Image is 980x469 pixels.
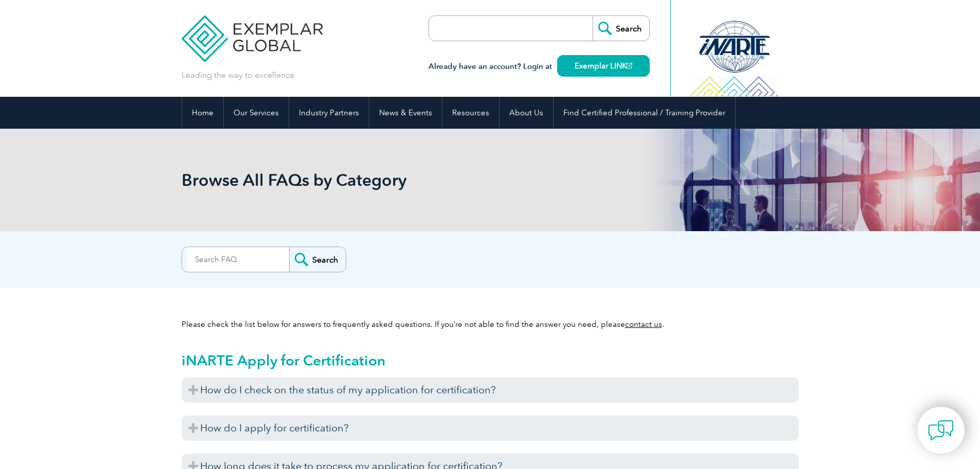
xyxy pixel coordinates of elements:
[289,247,346,272] input: Search
[182,319,799,330] p: Please check the list below for answers to frequently asked questions. If you’re not able to find...
[182,70,294,81] p: Leading the way to excellence
[627,63,632,68] img: open_square.png
[429,60,650,73] h3: Already have an account? Login at
[224,97,289,129] a: Our Services
[593,16,649,41] input: Search
[500,97,553,129] a: About Us
[187,247,289,272] input: Search FAQ
[625,320,662,329] a: contact us
[442,97,499,129] a: Resources
[182,415,799,441] h3: How do I apply for certification?
[557,55,650,77] a: Exemplar LINK
[182,170,577,190] h1: Browse All FAQs by Category
[369,97,442,129] a: News & Events
[182,377,799,403] h3: How do I check on the status of my application for certification?
[289,97,369,129] a: Industry Partners
[182,97,223,129] a: Home
[554,97,735,129] a: Find Certified Professional / Training Provider
[928,418,954,443] img: contact-chat.png
[182,352,799,369] h2: iNARTE Apply for Certification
